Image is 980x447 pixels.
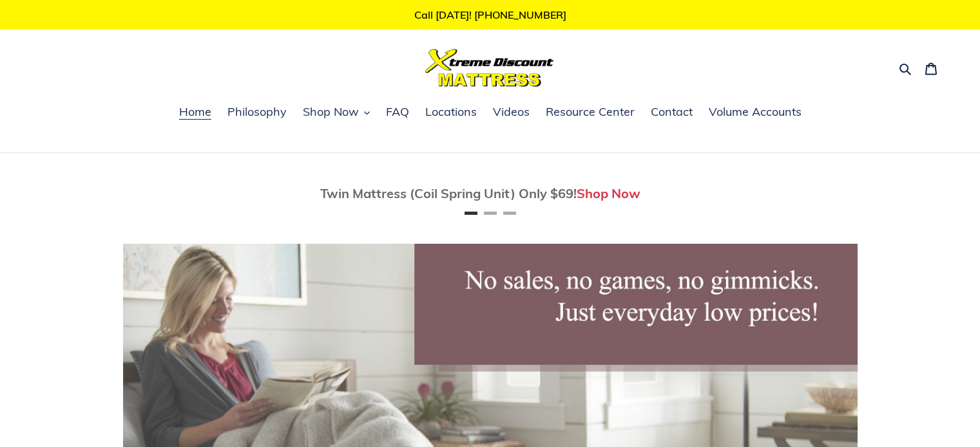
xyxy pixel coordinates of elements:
[419,103,483,122] a: Locations
[486,103,536,122] a: Videos
[503,212,516,215] button: Page 3
[644,103,699,122] a: Contact
[702,103,808,122] a: Volume Accounts
[493,104,530,120] span: Videos
[386,104,409,120] span: FAQ
[296,103,376,122] button: Shop Now
[173,103,218,122] a: Home
[179,104,211,120] span: Home
[227,104,287,120] span: Philosophy
[425,104,477,120] span: Locations
[651,104,693,120] span: Contact
[425,49,554,87] img: Xtreme Discount Mattress
[380,103,416,122] a: FAQ
[320,185,577,201] span: Twin Mattress (Coil Spring Unit) Only $69!
[303,104,359,120] span: Shop Now
[577,185,640,201] a: Shop Now
[539,103,641,122] a: Resource Center
[546,104,635,120] span: Resource Center
[484,212,497,215] button: Page 2
[221,103,293,122] a: Philosophy
[709,104,802,120] span: Volume Accounts
[465,212,477,215] button: Page 1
